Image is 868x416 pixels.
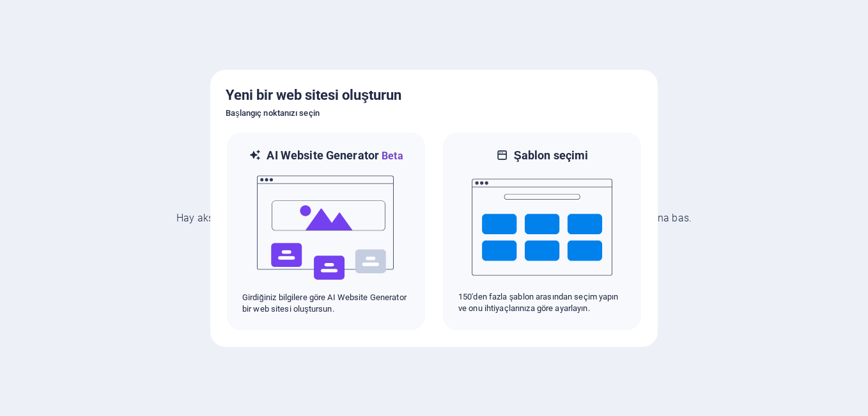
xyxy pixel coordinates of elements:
[267,148,403,164] h6: AI Website Generator
[242,292,410,315] p: Girdiğiniz bilgilere göre AI Website Generator bir web sitesi oluştursun.
[379,150,403,162] span: Beta
[514,148,589,163] h6: Şablon seçimi
[226,106,642,121] h6: Başlangıç noktanızı seçin
[226,131,426,332] div: AI Website GeneratorBetaaiGirdiğiniz bilgilere göre AI Website Generator bir web sitesi oluştursun.
[256,164,396,292] img: ai
[442,131,642,332] div: Şablon seçimi150'den fazla şablon arasından seçim yapın ve onu ihtiyaçlarınıza göre ayarlayın.
[458,291,626,314] p: 150'den fazla şablon arasından seçim yapın ve onu ihtiyaçlarınıza göre ayarlayın.
[226,85,642,106] h5: Yeni bir web sitesi oluşturun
